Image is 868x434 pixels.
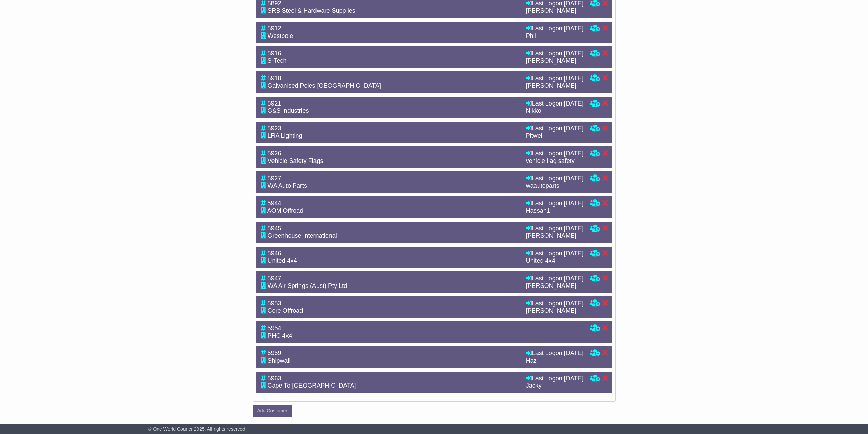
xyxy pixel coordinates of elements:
[268,275,281,282] span: 5947
[526,275,584,282] div: Last Logon:
[268,50,281,57] span: 5916
[526,382,584,390] div: Jacky
[526,300,584,307] div: Last Logon:
[268,75,281,82] span: 5918
[526,32,584,40] div: Phil
[564,175,584,182] span: [DATE]
[268,175,281,182] span: 5927
[526,57,584,65] div: [PERSON_NAME]
[526,107,584,115] div: Nikko
[564,350,584,356] span: [DATE]
[268,32,293,39] span: Westpole
[564,275,584,282] span: [DATE]
[564,75,584,82] span: [DATE]
[526,25,584,32] div: Last Logon:
[526,282,584,290] div: [PERSON_NAME]
[526,232,584,240] div: [PERSON_NAME]
[564,25,584,32] span: [DATE]
[268,232,337,239] span: Greenhouse International
[268,182,307,189] span: WA Auto Parts
[268,357,291,364] span: Shipwall
[268,300,281,307] span: 5953
[268,282,347,289] span: WA Air Springs (Aust) Pty Ltd
[526,50,584,57] div: Last Logon:
[268,250,281,257] span: 5946
[564,375,584,382] span: [DATE]
[268,200,281,207] span: 5944
[526,125,584,132] div: Last Logon:
[526,350,584,357] div: Last Logon:
[267,207,304,214] span: AOM Offroad
[526,75,584,82] div: Last Logon:
[526,257,584,265] div: United 4x4
[268,132,303,139] span: LRA Lighting
[526,100,584,108] div: Last Logon:
[268,107,309,114] span: G&S Industries
[268,157,323,164] span: Vehicle Safety Flags
[268,332,292,339] span: PHC 4x4
[526,82,584,90] div: [PERSON_NAME]
[268,257,297,264] span: United 4x4
[564,300,584,307] span: [DATE]
[526,7,584,15] div: [PERSON_NAME]
[526,307,584,315] div: [PERSON_NAME]
[268,82,381,89] span: Galvanised Poles [GEOGRAPHIC_DATA]
[526,150,584,157] div: Last Logon:
[564,150,584,157] span: [DATE]
[564,250,584,257] span: [DATE]
[268,150,281,157] span: 5926
[268,100,281,107] span: 5921
[268,7,355,14] span: SRB Steel & Hardware Supplies
[526,375,584,382] div: Last Logon:
[564,200,584,207] span: [DATE]
[526,225,584,233] div: Last Logon:
[268,57,287,64] span: S-Tech
[268,25,281,32] span: 5912
[564,125,584,132] span: [DATE]
[268,350,281,356] span: 5959
[253,405,292,417] a: Add Customer
[148,426,247,432] span: © One World Courier 2025. All rights reserved.
[268,375,281,382] span: 5963
[526,132,584,140] div: Pitwell
[526,200,584,207] div: Last Logon:
[268,382,356,389] span: Cape To [GEOGRAPHIC_DATA]
[564,100,584,107] span: [DATE]
[268,125,281,132] span: 5923
[564,50,584,57] span: [DATE]
[268,307,303,314] span: Core Offroad
[268,325,281,332] span: 5954
[526,250,584,257] div: Last Logon:
[526,357,584,365] div: Haz
[526,207,584,215] div: Hassan1
[564,225,584,232] span: [DATE]
[526,182,584,190] div: waautoparts
[526,157,584,165] div: vehicle flag safety
[268,225,281,232] span: 5945
[526,175,584,182] div: Last Logon:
